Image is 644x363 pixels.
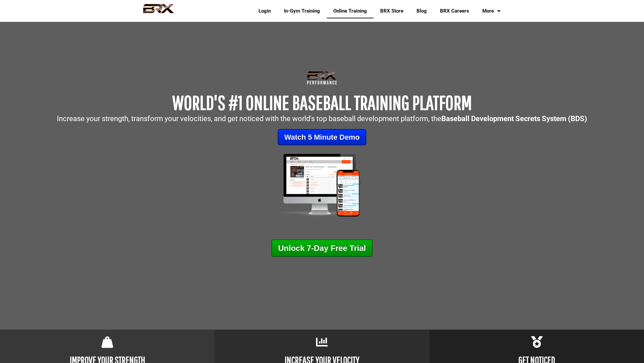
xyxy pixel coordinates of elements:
[271,240,372,257] a: Unlock 7-Day Free Trial
[252,3,277,19] a: Login
[611,331,644,363] iframe: Chat Widget
[278,129,366,145] a: Watch 5 Minute Demo
[441,114,587,123] strong: Baseball Development Secrets System (BDS)
[3,115,641,122] p: Increase your strength, transform your velocities, and get noticed with the world's top baseball ...
[137,4,180,18] img: BRX Performance
[306,69,338,86] img: Transparent-Black-BRX-Logo-White-Performance
[247,3,507,19] div: Navigation Menu
[476,3,507,19] a: More
[374,3,410,19] a: BRX Store
[172,91,472,114] span: WORLD'S #1 ONLINE BASEBALL TRAINING PLATFORM
[270,152,375,218] img: Mockup-2-large
[277,3,327,19] a: In-Gym Training
[410,3,433,19] a: Blog
[327,3,374,19] a: Online Training
[433,3,476,19] a: BRX Careers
